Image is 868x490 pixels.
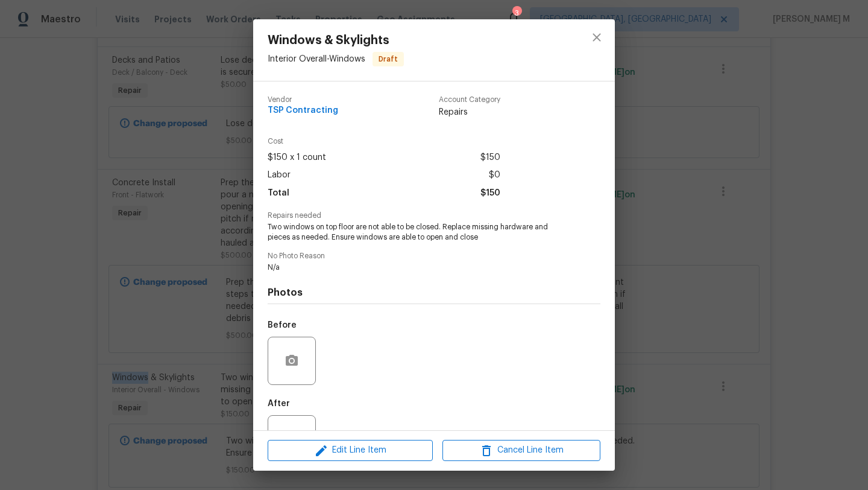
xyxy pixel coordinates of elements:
span: $150 [480,185,500,202]
h4: Photos [268,287,600,299]
h5: After [268,399,290,408]
span: Repairs needed [268,212,600,220]
button: close [582,23,611,52]
button: Cancel Line Item [442,440,600,461]
div: 3 [512,7,521,19]
span: Cancel Line Item [446,443,597,458]
span: Repairs [439,106,500,118]
span: Account Category [439,96,500,104]
span: N/a [268,262,567,273]
h5: Before [268,321,297,329]
span: Vendor [268,96,338,104]
span: Total [268,185,289,202]
span: Edit Line Item [271,443,429,458]
span: No Photo Reason [268,252,600,260]
span: $150 [480,149,500,167]
span: TSP Contracting [268,106,338,115]
span: Labor [268,167,291,184]
span: Interior Overall - Windows [268,55,365,63]
span: $0 [489,167,500,184]
span: Two windows on top floor are not able to be closed. Replace missing hardware and pieces as needed... [268,222,567,243]
span: $150 x 1 count [268,149,326,167]
span: Draft [374,53,403,65]
span: Cost [268,138,500,145]
button: Edit Line Item [268,440,433,461]
span: Windows & Skylights [268,34,404,47]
